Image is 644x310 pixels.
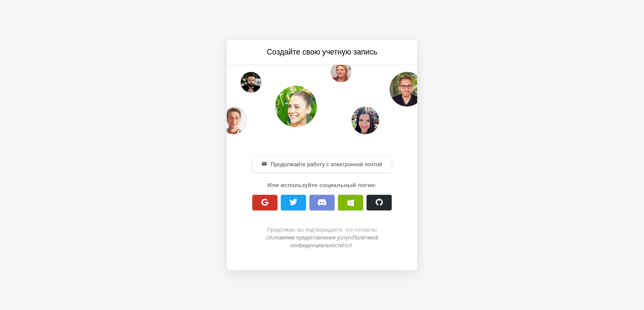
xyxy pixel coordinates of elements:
ya-tr-span: Продолжая, вы подтверждаете, что согласны с [266,227,377,241]
button: Продолжайте работу с электронной почтой [252,157,392,172]
ya-tr-span: Создайте свою учетную запись [267,47,377,58]
ya-tr-span: и [350,235,353,241]
a: Условиями предоставления услуг [268,235,350,241]
ya-tr-span: Nolt. [343,242,354,249]
ya-tr-span: Продолжайте работу с электронной почтой [270,160,382,168]
ya-tr-span: Или используйте социальный логин: [267,182,377,188]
